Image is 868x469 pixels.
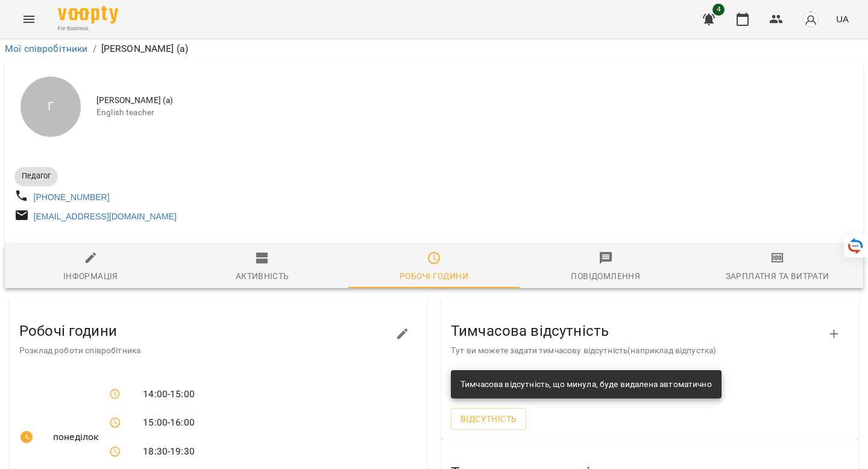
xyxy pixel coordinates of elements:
[236,269,289,283] div: Активність
[461,412,517,426] span: Відсутність
[400,269,468,283] div: Робочі години
[93,42,96,56] li: /
[461,374,712,395] div: Тимчасова відсутність, що минула, буде видалена автоматично
[571,269,640,283] div: Повідомлення
[101,42,189,56] p: [PERSON_NAME] (а)
[58,25,118,33] span: For Business
[831,8,854,30] button: UA
[802,11,819,28] img: avatar_s.png
[53,430,90,444] span: понеділок
[20,77,81,137] div: Г
[19,345,398,357] p: Розклад роботи співробітника
[5,43,88,54] a: Мої співробітники
[34,212,177,221] a: [EMAIL_ADDRESS][DOMAIN_NAME]
[712,4,725,16] span: 4
[34,192,110,202] a: [PHONE_NUMBER]
[451,323,829,339] h3: Тимчасова відсутність
[14,5,43,34] button: Menu
[96,95,854,107] span: [PERSON_NAME] (а)
[726,269,829,283] div: Зарплатня та Витрати
[63,269,118,283] div: Інформація
[451,408,526,430] button: Відсутність
[5,42,863,56] nav: breadcrumb
[143,444,195,459] span: 18:30 - 19:30
[58,6,118,24] img: Voopty Logo
[19,323,398,339] h3: Робочі години
[96,107,854,119] span: English teacher
[14,171,58,181] span: Педагог
[451,345,829,357] p: Тут ви можете задати тимчасову відсутність(наприклад відпустка)
[143,387,195,401] span: 14:00 - 15:00
[143,415,195,430] span: 15:00 - 16:00
[836,13,849,25] span: UA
